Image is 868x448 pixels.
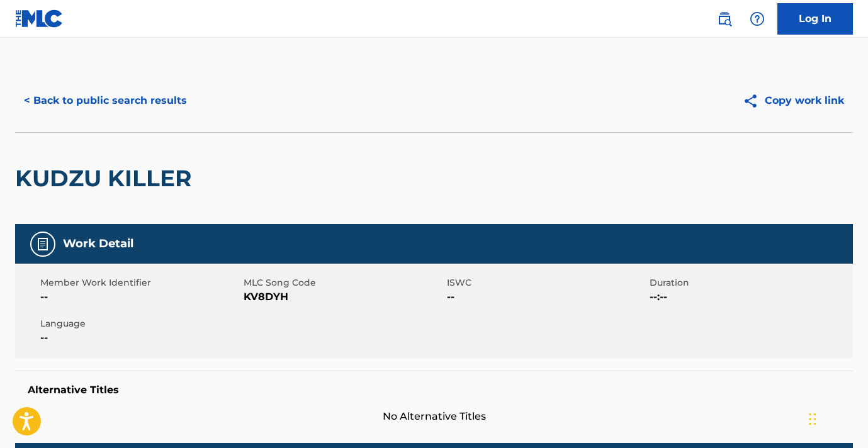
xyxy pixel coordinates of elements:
h5: Alternative Titles [28,384,840,396]
button: Copy work link [734,85,853,116]
span: KV8DYH [244,289,444,305]
span: Duration [650,276,850,289]
span: Language [40,317,240,330]
span: --:-- [650,289,850,305]
iframe: Chat Widget [805,388,868,448]
div: Help [745,6,770,31]
span: No Alternative Titles [15,409,853,424]
img: Copy work link [743,93,765,109]
span: -- [40,330,240,345]
span: -- [447,289,647,305]
img: help [750,11,765,26]
h5: Work Detail [63,237,133,251]
a: Log In [777,3,853,35]
span: Member Work Identifier [40,276,240,289]
div: Drag [809,400,816,438]
span: -- [40,289,240,305]
img: search [717,11,732,26]
h2: KUDZU KILLER [15,164,198,193]
a: Public Search [712,6,737,31]
img: MLC Logo [15,9,64,28]
span: ISWC [447,276,647,289]
img: Work Detail [35,237,50,252]
button: < Back to public search results [15,85,196,116]
span: MLC Song Code [244,276,444,289]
